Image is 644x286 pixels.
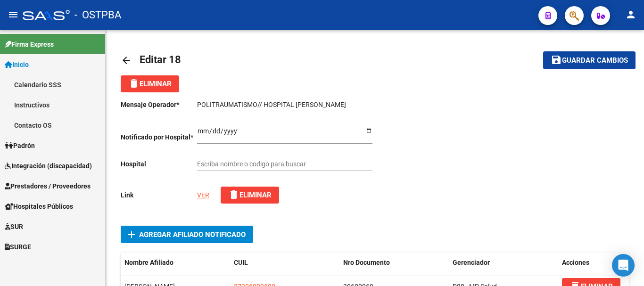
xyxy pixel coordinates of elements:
span: Padrón [5,140,35,151]
span: Guardar cambios [562,57,628,65]
mat-icon: arrow_back [121,55,132,66]
mat-icon: menu [8,9,19,20]
button: Agregar Afiliado Notificado [121,226,253,243]
button: Eliminar [121,75,179,92]
span: Nro Documento [343,259,390,266]
mat-icon: person [625,9,636,20]
span: Integración (discapacidad) [5,161,92,171]
p: Notificado por Hospital [121,132,197,142]
datatable-header-cell: Acciones [558,253,629,273]
span: Prestadores / Proveedores [5,181,91,191]
datatable-header-cell: Gerenciador [449,253,558,273]
mat-icon: add [126,229,137,240]
span: Hospitales Públicos [5,201,73,212]
datatable-header-cell: CUIL [230,253,339,273]
p: Link [121,190,197,200]
p: Mensaje Operador [121,99,197,110]
span: Eliminar [228,191,272,199]
mat-icon: save [551,54,562,65]
datatable-header-cell: Nombre Afiliado [121,253,230,273]
span: Eliminar [128,80,172,88]
span: Inicio [5,59,29,70]
span: - OSTPBA [74,5,121,25]
button: Guardar cambios [543,51,636,69]
mat-icon: delete [228,189,239,200]
span: Acciones [562,259,589,266]
span: Gerenciador [453,259,490,266]
span: Nombre Afiliado [124,259,173,266]
button: Eliminar [221,187,279,204]
span: Editar 18 [140,54,181,65]
span: SURGE [5,242,31,252]
span: Firma Express [5,39,54,49]
mat-icon: delete [128,78,140,89]
span: CUIL [234,259,248,266]
p: Hospital [121,159,197,169]
span: Agregar Afiliado Notificado [139,230,246,239]
div: Open Intercom Messenger [612,254,635,277]
a: VER [197,191,209,199]
span: SUR [5,221,23,232]
datatable-header-cell: Nro Documento [339,253,449,273]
